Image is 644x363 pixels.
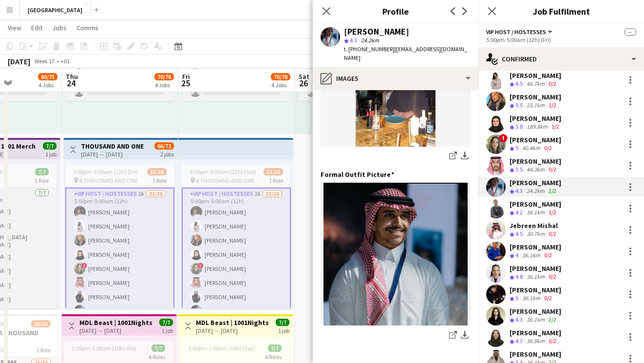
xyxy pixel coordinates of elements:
div: [PERSON_NAME] [510,328,561,337]
span: Week 17 [32,57,57,65]
span: 7/7 [43,142,57,150]
div: Confirmed [478,47,644,71]
span: 4.3 [515,187,523,194]
div: 30.7km [525,230,547,238]
span: A THOUSAND AND ONE [79,177,138,184]
span: 25 [181,77,190,89]
span: 23/33 [31,320,51,327]
span: 5:00pm-5:00am (12h) (Fri) [73,168,138,175]
div: [PERSON_NAME] [510,350,561,359]
div: 36.1km [520,294,542,303]
span: 7/7 [159,319,173,326]
div: 23.1km [525,101,547,110]
div: 1 job [278,326,289,334]
span: 33/36 [264,168,283,175]
div: [PERSON_NAME] [344,27,409,36]
span: 4.5 [515,80,523,87]
app-skills-label: 2/2 [549,187,556,194]
span: Thu [66,72,78,81]
app-skills-label: 1/2 [549,101,556,109]
div: 5:00pm-5:00am (12h) (Sat)33/36 A THOUSAND AND ONE1 RoleVIP Host / Hostesses2A33/365:00pm-5:00am (... [182,164,291,308]
app-skills-label: 0/2 [549,273,556,280]
div: 1 job [45,150,57,158]
div: [PERSON_NAME] [510,93,561,101]
div: 2 jobs [160,150,174,158]
app-skills-label: 0/2 [549,230,556,237]
span: ! [81,263,87,268]
div: 4 Jobs [155,81,173,89]
div: 44.3km [525,166,547,174]
div: 4 Jobs [38,81,57,89]
div: 36.1km [520,251,542,260]
span: 4.3 [350,37,357,44]
span: Comms [76,23,98,32]
div: [DATE] [8,57,30,66]
span: 26 [297,77,309,89]
span: 24.2km [359,37,381,44]
div: [PERSON_NAME] [510,307,561,316]
span: 7/7 [152,344,165,352]
span: 3.5 [515,101,523,109]
span: 3.5 [515,166,523,173]
span: 3 [515,294,518,302]
div: [PERSON_NAME] [510,286,561,294]
span: 5 [515,144,518,152]
span: | [EMAIL_ADDRESS][DOMAIN_NAME] [344,45,467,61]
span: Edit [31,23,42,32]
div: [PERSON_NAME] [510,135,561,144]
span: 24 [64,77,78,89]
div: +03 [60,57,70,65]
span: 1 Role [35,177,49,184]
div: 36.1km [525,316,547,324]
div: [PERSON_NAME] [510,243,561,251]
span: -- [625,28,636,36]
h3: Profile [313,5,478,18]
div: [PERSON_NAME] [510,71,561,80]
img: 1d2e3256-1856-4c0f-9d66-34c18e1d70be.jpeg [321,183,471,325]
button: [GEOGRAPHIC_DATA] [20,0,91,19]
div: [PERSON_NAME] [510,114,561,123]
span: 4.3 [515,316,523,323]
div: [DATE] → [DATE] [196,327,268,334]
span: 70/78 [271,73,290,80]
span: 4.5 [515,230,523,237]
div: 46.7km [525,80,547,88]
span: 4.3 [515,337,523,344]
app-skills-label: 0/2 [549,166,556,173]
div: 36.1km [525,273,547,281]
span: 7/7 [268,344,282,352]
div: 5:00pm-5:00am (12h) (Fri) [486,36,636,43]
app-job-card: 5:00pm-5:00am (12h) (Fri)33/36 A THOUSAND AND ONE1 RoleVIP Host / Hostesses2A33/365:00pm-5:00am (... [65,164,174,308]
app-skills-label: 0/2 [544,144,552,152]
span: 4.8 [515,273,523,280]
span: t. [PHONE_NUMBER] [344,45,395,53]
div: 189.8km [525,123,549,131]
a: View [4,21,25,34]
div: 4 Jobs [271,81,290,89]
div: [PERSON_NAME] [510,200,561,209]
span: 1 Role [37,346,51,354]
span: 1 Role [269,177,283,184]
app-skills-label: 2/2 [549,316,556,323]
app-skills-label: 1/2 [549,209,556,216]
span: Jobs [52,23,67,32]
h3: Formal Outfit Picture [321,170,394,179]
div: 24.2km [525,187,547,195]
app-skills-label: 0/2 [549,80,556,87]
h3: MDL Beast | 1001Nights Merch Staff [79,318,152,327]
span: A THOUSAND AND ONE [196,177,254,184]
span: Fri [182,72,190,81]
span: 70/78 [154,73,174,80]
div: [PERSON_NAME] [510,264,561,273]
div: 40.4km [520,144,542,153]
a: Edit [27,21,46,34]
span: ! [198,263,204,268]
app-skills-label: 1/2 [551,123,559,130]
h3: MDL Beast | 1001Nights Merch Staff [196,318,268,327]
span: 7/7 [276,319,289,326]
div: 1 job [162,326,173,334]
span: Sat [299,72,309,81]
span: 4 [515,251,518,259]
h3: THOUSAND AND ONE [81,142,144,151]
